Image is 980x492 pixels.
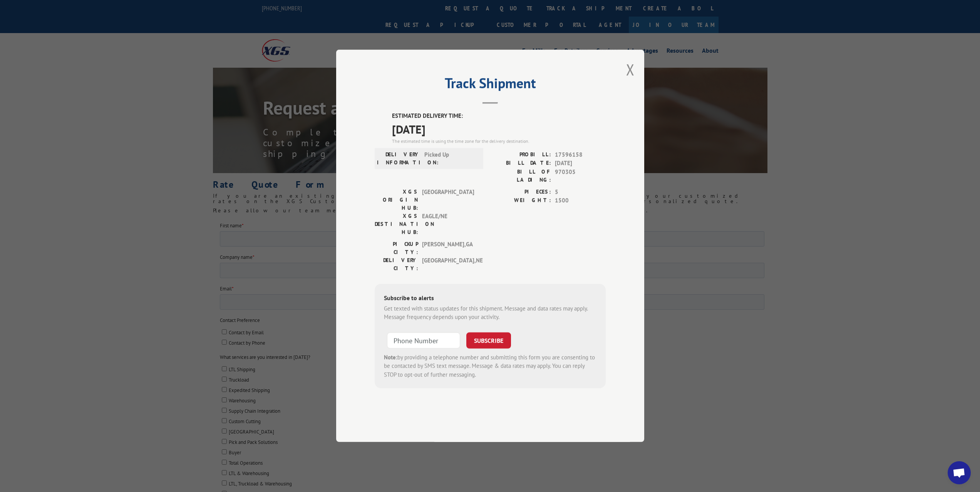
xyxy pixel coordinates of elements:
span: Last name [274,0,295,7]
input: LTL, Truckload & Warehousing [2,259,7,264]
span: Truckload [9,155,29,161]
input: Total Operations [2,238,7,243]
h2: Track Shipment [375,78,606,92]
label: PICKUP CITY: [375,240,418,256]
input: Truckload [2,155,7,160]
label: DELIVERY CITY: [375,256,418,272]
input: Custom Cutting [2,196,7,201]
span: [DATE] [555,159,606,168]
a: Open chat [948,461,971,484]
span: Expedited Shipping [9,165,50,172]
label: WEIGHT: [490,197,551,205]
div: by providing a telephone number and submitting this form you are consenting to be contacted by SM... [384,353,596,379]
label: BILL OF LADING: [490,168,551,184]
span: [GEOGRAPHIC_DATA] [9,207,54,213]
span: Picked Up [424,150,476,167]
div: Get texted with status updates for this shipment. Message and data rates may apply. Message frequ... [384,304,596,322]
span: LTL Shipping [9,144,35,151]
input: Phone Number [387,332,460,349]
span: Supply Chain Integration [9,186,60,192]
span: LTL & Warehousing [9,248,49,255]
input: Supply Chain Integration [2,186,7,191]
span: Destination Zip Code [274,283,317,290]
span: 970305 [555,168,606,184]
label: ESTIMATED DELIVERY TIME: [392,112,606,121]
span: Drayage [9,269,26,275]
input: Contact by Phone [2,118,7,123]
span: Phone number [274,63,305,70]
button: Close modal [626,59,635,80]
span: Buyer [9,227,21,234]
span: Contact by Phone [9,118,45,124]
em: Applies to rolled carpet and carpet tile only. [1,418,81,424]
span: [DATE] [392,120,606,138]
input: Contact by Email [2,107,7,112]
span: Total Weight [274,378,300,384]
input: [GEOGRAPHIC_DATA] [2,207,7,212]
label: BILL DATE: [490,159,551,168]
span: Custom Cutting [9,196,41,203]
span: EAGLE/NE [422,212,474,236]
label: XGS DESTINATION HUB: [375,212,418,236]
input: LTL Shipping [2,144,7,149]
input: Enter your Zip or Postal Code [274,292,544,307]
span: [GEOGRAPHIC_DATA] [422,188,474,212]
span: Pick and Pack Solutions [9,217,58,223]
input: Expedited Shipping [2,165,7,170]
strong: Note: [384,354,397,361]
span: 5 [555,188,606,197]
label: DELIVERY INFORMATION: [377,150,420,167]
span: Warehousing [9,175,36,182]
span: Account Number (if applicable) [274,32,340,38]
div: Subscribe to alerts [384,293,596,304]
label: XGS ORIGIN HUB: [375,188,418,212]
div: The estimated time is using the time zone for the delivery destination. [392,138,606,145]
input: Warehousing [2,175,7,180]
label: PROBILL: [490,150,551,159]
span: [GEOGRAPHIC_DATA] , NE [422,256,474,272]
span: Contact by Email [9,107,44,114]
button: SUBSCRIBE [466,332,511,349]
input: LTL & Warehousing [2,248,7,253]
input: Pick and Pack Solutions [2,217,7,222]
span: 17596158 [555,150,606,159]
span: 1500 [555,197,606,205]
label: PIECES: [490,188,551,197]
span: [PERSON_NAME] , GA [422,240,474,256]
span: LTL, Truckload & Warehousing [9,259,72,265]
input: Drayage [2,269,7,274]
span: Total Operations [9,238,43,244]
input: Buyer [2,227,7,232]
